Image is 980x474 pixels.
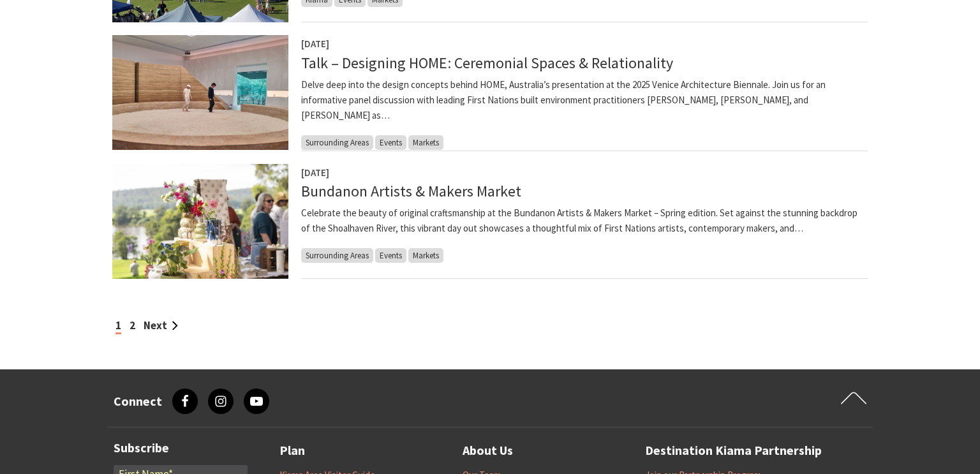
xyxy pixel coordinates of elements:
span: [DATE] [301,38,329,50]
h3: Subscribe [114,440,248,455]
img: Two visitors stand in the middle ofn a circular stone art installation with sand in the middle [112,35,288,150]
img: A seleciton of ceramic goods are placed on a table outdoor with river views behind [112,164,288,279]
span: Surrounding Areas [301,248,373,263]
p: Delve deep into the design concepts behind HOME, Australia’s presentation at the 2025 Venice Arch... [301,77,868,123]
span: Markets [408,135,443,150]
h3: Connect [114,394,162,409]
span: Surrounding Areas [301,135,373,150]
span: Events [375,248,406,263]
a: 2 [130,318,135,332]
p: Celebrate the beauty of original craftsmanship at the Bundanon Artists & Makers Market – Spring e... [301,205,868,236]
a: About Us [463,440,513,461]
span: 1 [115,318,121,334]
a: Talk – Designing HOME: Ceremonial Spaces & Relationality [301,53,673,73]
a: Next [144,318,178,332]
span: Events [375,135,406,150]
span: [DATE] [301,167,329,179]
a: Bundanon Artists & Makers Market [301,181,521,201]
a: Destination Kiama Partnership [645,440,822,461]
a: Plan [279,440,305,461]
span: Markets [408,248,443,263]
